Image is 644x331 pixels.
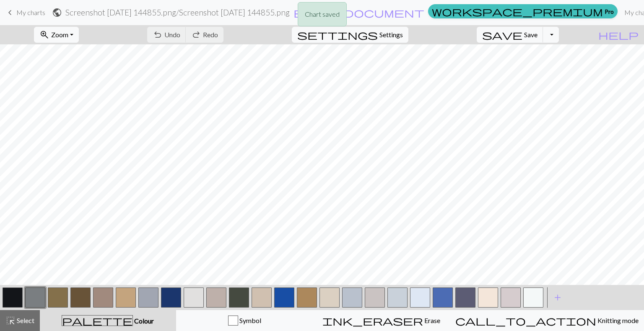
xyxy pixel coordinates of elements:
[524,31,538,38] span: Save
[40,310,176,331] button: Colour
[553,292,563,303] span: add
[596,316,639,324] span: Knitting mode
[133,317,154,325] span: Colour
[450,310,644,331] button: Knitting mode
[39,29,49,41] span: zoom_in
[477,27,543,43] button: Save
[305,9,340,19] p: Chart saved
[62,315,132,326] span: palette
[51,31,68,38] span: Zoom
[297,30,378,40] i: Settings
[238,316,261,324] span: Symbol
[455,315,596,326] span: call_to_action
[34,27,79,43] button: Zoom
[322,315,423,326] span: ink_eraser
[598,29,639,41] span: help
[16,316,34,324] span: Select
[313,310,450,331] button: Erase
[5,315,16,326] span: highlight_alt
[297,29,378,41] span: settings
[379,30,403,40] span: Settings
[176,310,313,331] button: Symbol
[482,29,522,41] span: save
[423,316,440,324] span: Erase
[292,27,408,43] button: SettingsSettings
